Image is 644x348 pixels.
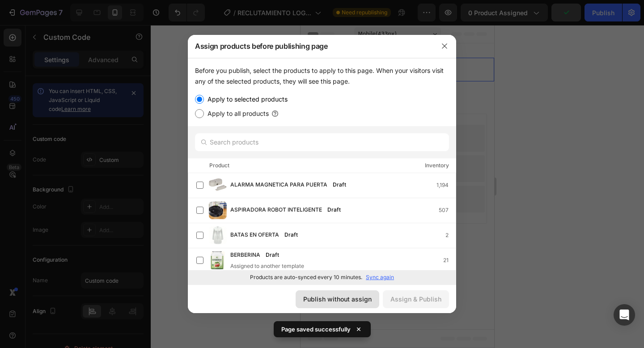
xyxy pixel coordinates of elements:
div: Product [209,161,229,170]
button: Publish without assign [296,290,379,308]
img: product-img [209,251,227,269]
p: Page saved successfully [281,325,351,334]
div: /> [188,58,456,284]
label: Apply to selected products [204,94,288,105]
span: inspired by CRO experts [66,115,127,123]
span: Mobile ( 433 px) [58,4,96,13]
div: Draft [262,250,283,259]
div: Assign products before publishing page [188,34,433,58]
span: BERBERINA [230,250,260,260]
div: Draft [281,230,301,239]
img: product-img [209,201,227,219]
div: 1,194 [436,181,456,190]
div: Inventory [425,161,449,170]
div: 2 [445,231,456,240]
img: product-img [209,226,227,244]
span: BATAS EN OFERTA [230,230,279,240]
div: Choose templates [70,104,124,113]
p: Sync again [366,273,394,281]
div: Before you publish, select the products to apply to this page. When your visitors visit any of th... [195,65,449,87]
span: from URL or image [72,145,120,153]
input: Search products [195,133,449,151]
div: Draft [324,205,344,214]
span: Add section [8,84,50,93]
button: Assign & Publish [383,290,449,308]
p: Products are auto-synced every 10 minutes. [250,273,362,281]
label: Apply to all products [204,108,269,119]
img: product-img [209,176,227,194]
div: Assign & Publish [390,294,441,304]
span: ASPIRADORA ROBOT INTELIGENTE [230,205,322,215]
div: Publish without assign [303,294,372,304]
div: Assigned to another template [230,262,304,270]
div: Add blank section [70,165,124,174]
div: Generate layout [73,134,120,144]
div: 21 [443,256,456,265]
span: ALARMA MAGNETICA PARA PUERTA [230,180,327,190]
div: Custom Code [11,20,49,28]
div: 507 [439,206,456,215]
span: then drag & drop elements [63,176,130,184]
div: Open Intercom Messenger [614,304,635,326]
div: Draft [329,180,350,189]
